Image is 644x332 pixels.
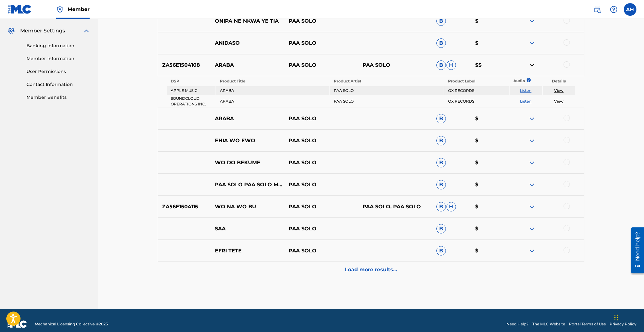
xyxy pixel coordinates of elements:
img: contract [528,61,536,69]
p: PAA SOLO [285,203,358,211]
span: B [436,158,446,167]
span: B [436,202,446,211]
span: B [436,246,446,256]
div: User Menu [624,3,636,16]
p: $ [471,247,510,255]
a: Banking Information [27,42,90,49]
p: ANIDASO [211,39,285,47]
th: Product Label [444,77,509,86]
span: B [436,136,446,145]
img: expand [528,17,536,25]
span: B [436,224,446,234]
p: ARABA [211,61,285,69]
p: $ [471,17,510,25]
a: Listen [520,88,531,93]
td: OX RECORDS [444,96,509,107]
p: $ [471,225,510,233]
a: Contact Information [27,81,90,88]
th: Product Artist [330,77,443,86]
p: PAA SOLO [285,225,358,233]
td: ARABA [216,86,329,95]
td: PAA SOLO [330,86,443,95]
p: PAA SOLO [285,159,358,166]
p: SAA [211,225,285,233]
td: OX RECORDS [444,86,509,95]
td: ARABA [216,96,329,107]
span: B [436,38,446,48]
p: ZA56E1504108 [158,61,211,69]
p: PAA SOLO [358,61,432,69]
div: Drag [614,308,618,327]
span: H [446,202,456,211]
img: logo [8,320,27,328]
p: EHIA WO EWO [211,137,285,144]
img: help [610,6,617,13]
p: PAA SOLO [285,115,358,122]
span: B [436,16,446,26]
p: PAA SOLO [285,39,358,47]
img: search [594,6,601,13]
a: View [554,99,564,104]
img: expand [528,225,536,233]
span: ? [529,78,529,82]
a: Public Search [591,3,604,16]
p: $ [471,181,510,189]
span: B [436,60,446,70]
p: Load more results... [345,266,397,273]
p: ZA56E1504115 [158,203,211,211]
iframe: Resource Center [626,225,644,276]
img: MLC Logo [8,5,32,14]
p: WO DO BEKUME [211,159,285,166]
p: $ [471,159,510,166]
span: B [436,114,446,123]
div: Chat Widget [612,302,644,332]
span: Member [68,6,90,13]
p: PAA SOLO, PAA SOLO [358,203,432,211]
a: Listen [520,99,531,104]
td: APPLE MUSIC [167,86,216,95]
p: WO NA WO BU [211,203,285,211]
img: expand [528,115,536,122]
a: View [554,88,564,93]
img: Top Rightsholder [56,6,64,13]
p: PAA SOLO [285,61,358,69]
img: expand [528,137,536,144]
p: ONIPA NE NKWA YE TIA [211,17,285,25]
td: SOUNDCLOUD OPERATIONS INC. [167,96,216,107]
img: Member Settings [8,27,15,35]
th: Details [543,77,575,86]
p: PAA SOLO [285,137,358,144]
th: DSP [167,77,216,86]
p: $ [471,137,510,144]
a: The MLC Website [532,321,565,327]
span: Member Settings [20,27,65,35]
p: PAA SOLO PAA SOLO MO NSU MAME [211,181,285,189]
p: Audio [510,78,517,84]
td: PAA SOLO [330,96,443,107]
img: expand [528,247,536,255]
a: User Permissions [27,68,90,75]
p: PAA SOLO [285,181,358,189]
span: B [436,180,446,189]
p: PAA SOLO [285,17,358,25]
p: $ [471,203,510,211]
a: Member Information [27,55,90,62]
img: expand [528,181,536,189]
p: PAA SOLO [285,247,358,255]
p: ARABA [211,115,285,122]
a: Member Benefits [27,94,90,101]
th: Product Title [216,77,329,86]
span: Mechanical Licensing Collective © 2025 [35,321,108,327]
img: expand [528,39,536,47]
a: Privacy Policy [610,321,636,327]
div: Help [607,3,620,16]
a: Need Help? [506,321,529,327]
p: $ [471,115,510,122]
p: $$ [471,61,510,69]
p: $ [471,39,510,47]
img: expand [528,203,536,211]
span: H [446,60,456,70]
img: expand [83,27,90,35]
